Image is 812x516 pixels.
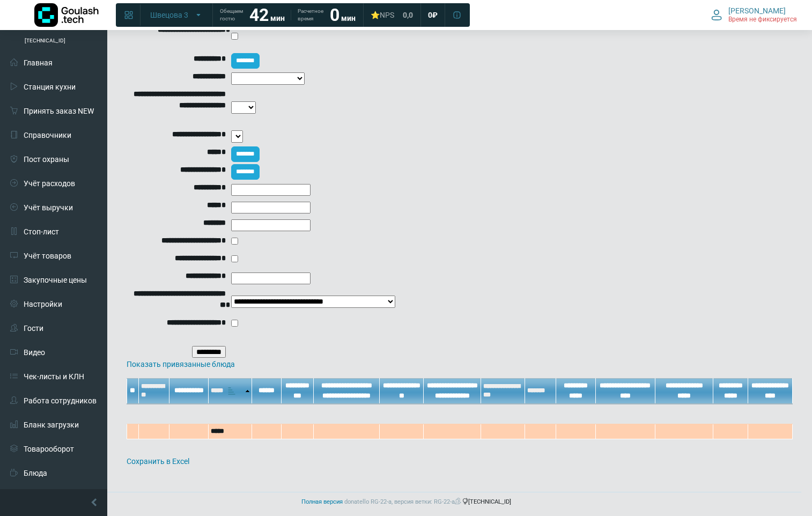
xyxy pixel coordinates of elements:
[428,10,432,20] span: 0
[705,4,803,26] button: [PERSON_NAME] Время не фиксируется
[330,5,339,25] strong: 0
[344,498,462,505] span: donatello RG-22-a, версия ветки: RG-22-a
[728,6,786,16] span: [PERSON_NAME]
[270,14,285,23] span: мин
[341,14,356,23] span: мин
[144,6,209,24] button: Швецова 3
[150,10,188,20] span: Швецова 3
[213,5,362,25] a: Обещаем гостю 42 мин Расчетное время 0 мин
[371,10,394,20] div: ⭐
[127,360,235,368] a: Показать привязанные блюда
[380,11,394,19] span: NPS
[249,5,269,25] strong: 42
[127,457,189,466] a: Сохранить в Excel
[728,16,797,24] span: Время не фиксируется
[403,10,413,20] span: 0,0
[364,5,419,25] a: ⭐NPS 0,0
[298,8,323,23] span: Расчетное время
[422,5,444,25] a: 0 ₽
[11,492,801,512] footer: [TECHNICAL_ID]
[432,10,438,20] span: ₽
[301,498,343,505] a: Полная версия
[34,3,99,27] img: Логотип компании Goulash.tech
[220,8,243,23] span: Обещаем гостю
